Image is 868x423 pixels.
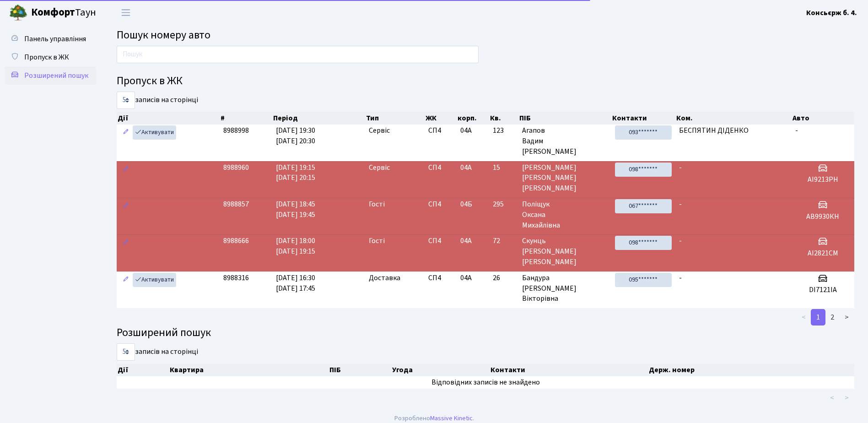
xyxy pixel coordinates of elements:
span: СП4 [428,273,453,283]
th: Період [272,112,365,125]
span: - [679,236,682,246]
span: СП4 [428,199,453,210]
a: Панель управління [5,30,96,48]
a: Редагувати [120,199,131,213]
th: Угода [391,363,490,376]
span: [DATE] 16:30 [DATE] 17:45 [276,273,315,293]
a: Консьєрж б. 4. [806,7,857,18]
span: - [795,125,798,136]
span: 04А [460,163,472,173]
span: 04Б [460,199,472,209]
b: Комфорт [31,5,75,20]
th: Контакти [611,112,676,125]
span: 8988857 [223,199,249,209]
span: 8988316 [223,273,249,283]
h5: АІ9213РН [795,175,851,184]
a: Редагувати [120,125,131,140]
th: Дії [117,112,220,125]
select: записів на сторінці [117,343,135,361]
th: ПІБ [329,363,391,376]
a: Massive Kinetic [430,413,473,423]
span: 8988666 [223,236,249,246]
span: 8988960 [223,163,249,173]
th: # [220,112,272,125]
span: Таун [31,5,96,21]
span: Сервіс [369,125,390,136]
a: Редагувати [120,236,131,250]
span: - [679,273,682,283]
span: СП4 [428,236,453,246]
span: - [679,163,682,173]
a: > [839,309,854,325]
span: 04А [460,273,472,283]
span: СП4 [428,163,453,173]
a: Розширений пошук [5,66,96,85]
th: Дії [117,363,169,376]
img: logo.png [9,4,27,22]
td: Відповідних записів не знайдено [117,376,854,389]
th: Тип [365,112,425,125]
span: Скунць [PERSON_NAME] [PERSON_NAME] [522,236,608,267]
span: 26 [493,273,515,283]
span: Гості [369,199,385,210]
label: записів на сторінці [117,92,198,109]
h5: АІ2821СМ [795,249,851,258]
span: Доставка [369,273,400,283]
th: Контакти [490,363,647,376]
th: корп. [457,112,490,125]
th: ЖК [425,112,457,125]
span: [DATE] 19:15 [DATE] 20:15 [276,163,315,183]
span: Пропуск в ЖК [24,52,69,62]
span: Розширений пошук [24,70,88,81]
a: 1 [811,309,825,325]
span: Агапов Вадим [PERSON_NAME] [522,125,608,157]
th: Ком. [675,112,791,125]
a: 2 [825,309,840,325]
h4: Пропуск в ЖК [117,75,854,88]
span: 04А [460,125,472,136]
a: Пропуск в ЖК [5,48,96,66]
span: - [679,199,682,209]
span: Пошук номеру авто [117,27,210,43]
span: БЕСПЯТИН ДІДЕНКО [679,125,749,136]
span: [PERSON_NAME] [PERSON_NAME] [PERSON_NAME] [522,163,608,194]
span: [DATE] 18:00 [DATE] 19:15 [276,236,315,256]
button: Переключити навігацію [114,5,137,20]
span: Сервіс [369,163,390,173]
th: Держ. номер [648,363,861,376]
span: 04А [460,236,472,246]
span: Панель управління [24,34,86,44]
a: Редагувати [120,163,131,177]
a: Активувати [133,273,176,287]
a: Редагувати [120,273,131,287]
span: [DATE] 18:45 [DATE] 19:45 [276,199,315,220]
span: 15 [493,163,515,173]
span: 123 [493,125,515,136]
input: Пошук [117,46,479,63]
label: записів на сторінці [117,343,198,361]
a: Активувати [133,125,176,140]
th: Кв. [489,112,518,125]
span: [DATE] 19:30 [DATE] 20:30 [276,125,315,146]
span: 295 [493,199,515,210]
span: Гості [369,236,385,246]
span: 8988998 [223,125,249,136]
th: Квартира [169,363,329,376]
span: Бандура [PERSON_NAME] Вікторівна [522,273,608,304]
h5: DI7121IA [795,286,851,294]
th: ПІБ [518,112,611,125]
h5: АВ9930КН [795,212,851,221]
span: 72 [493,236,515,246]
span: СП4 [428,125,453,136]
h4: Розширений пошук [117,326,854,340]
select: записів на сторінці [117,92,135,109]
th: Авто [792,112,854,125]
span: Поліщук Оксана Михайлівна [522,199,608,231]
